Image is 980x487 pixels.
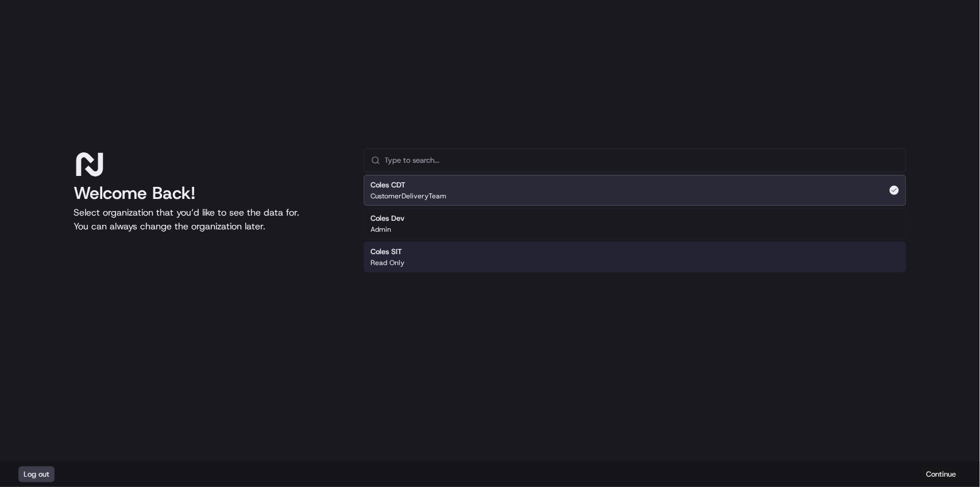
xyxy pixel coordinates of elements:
[74,183,345,204] h1: Welcome Back!
[371,213,405,224] h2: Coles Dev
[371,191,447,201] p: CustomerDeliveryTeam
[74,206,345,233] p: Select organization that you’d like to see the data for. You can always change the organization l...
[921,466,962,482] button: Continue
[364,172,906,275] div: Suggestions
[371,258,405,267] p: Read Only
[371,180,447,190] h2: Coles CDT
[371,247,405,257] h2: Coles SIT
[385,149,899,172] input: Type to search...
[371,225,392,234] p: Admin
[18,466,55,482] button: Log out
